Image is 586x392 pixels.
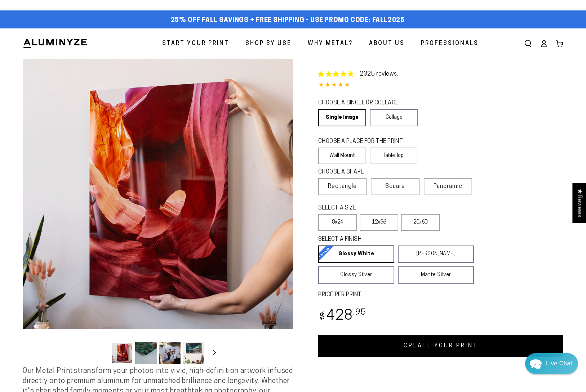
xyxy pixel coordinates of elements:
[546,353,572,374] div: Contact Us Directly
[240,34,297,53] a: Shop By Use
[245,39,292,49] span: Shop By Use
[183,342,204,364] button: Load image 4 in gallery view
[370,109,418,126] a: Collage
[319,312,325,322] span: $
[328,182,357,191] span: Rectangle
[318,99,411,107] legend: CHOOSE A SINGLE OR COLLAGE
[572,183,586,223] div: Click to open Judge.me floating reviews tab
[369,39,405,49] span: About Us
[23,38,88,49] img: Aluminyze
[318,335,563,357] a: CREATE YOUR PRINT
[318,204,416,212] legend: SELECT A SIZE
[421,39,479,49] span: Professionals
[525,353,578,374] div: Chat widget toggle
[398,245,474,263] a: [PERSON_NAME]
[353,308,366,317] sup: .95
[93,345,109,361] button: Slide left
[318,235,457,244] legend: SELECT A FINISH
[308,39,353,49] span: Why Metal?
[318,214,357,231] label: 8x24
[207,345,222,361] button: Slide right
[171,17,405,24] span: 25% off FALL Savings + Free Shipping - Use Promo Code: FALL2025
[318,168,412,176] legend: CHOOSE A SHAPE
[318,266,394,284] a: Glossy Silver
[520,36,536,51] summary: Search our site
[398,266,474,284] a: Matte Silver
[162,39,229,49] span: Start Your Print
[416,34,484,53] a: Professionals
[401,214,440,231] label: 20x60
[318,245,394,263] a: Glossy White
[318,138,411,146] legend: CHOOSE A PLACE FOR THE PRINT
[318,291,563,299] label: PRICE PER PRINT
[318,309,366,323] bdi: 428
[434,184,462,189] span: Panoramic
[157,34,235,53] a: Start Your Print
[111,342,133,364] button: Load image 1 in gallery view
[385,182,405,191] span: Square
[318,109,366,126] a: Single Image
[318,148,366,164] label: Wall Mount
[370,148,418,164] label: Table Top
[318,80,563,91] div: 4.85 out of 5.0 stars
[159,342,181,364] button: Load image 3 in gallery view
[302,34,358,53] a: Why Metal?
[135,342,157,364] button: Load image 2 in gallery view
[23,59,293,366] media-gallery: Gallery Viewer
[360,71,398,77] a: 2325 reviews.
[360,214,398,231] label: 12x36
[364,34,410,53] a: About Us
[318,70,398,78] a: 2325 reviews.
